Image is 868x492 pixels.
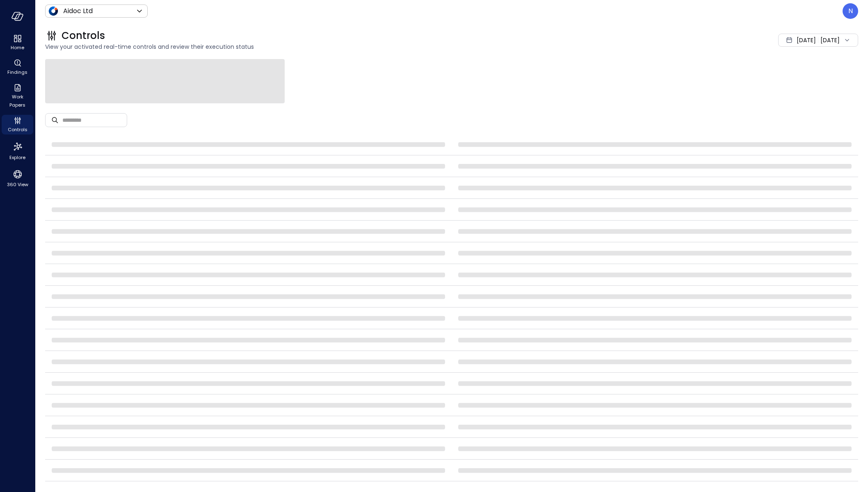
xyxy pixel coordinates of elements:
div: Controls [2,115,33,134]
span: Controls [62,29,105,42]
div: Home [2,33,33,52]
span: Findings [7,68,27,76]
span: 360 View [7,180,28,189]
span: [DATE] [797,36,816,45]
div: Work Papers [2,82,33,110]
img: Icon [48,6,58,16]
div: Noy Vadai [843,3,858,19]
span: View your activated real-time controls and review their execution status [45,42,632,51]
div: 360 View [2,167,33,189]
div: Explore [2,139,33,162]
span: Explore [9,153,25,162]
span: Home [11,43,24,52]
span: Work Papers [5,93,30,109]
div: Findings [2,57,33,77]
p: N [848,6,853,16]
p: Aidoc Ltd [63,6,93,16]
span: Controls [8,125,27,134]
